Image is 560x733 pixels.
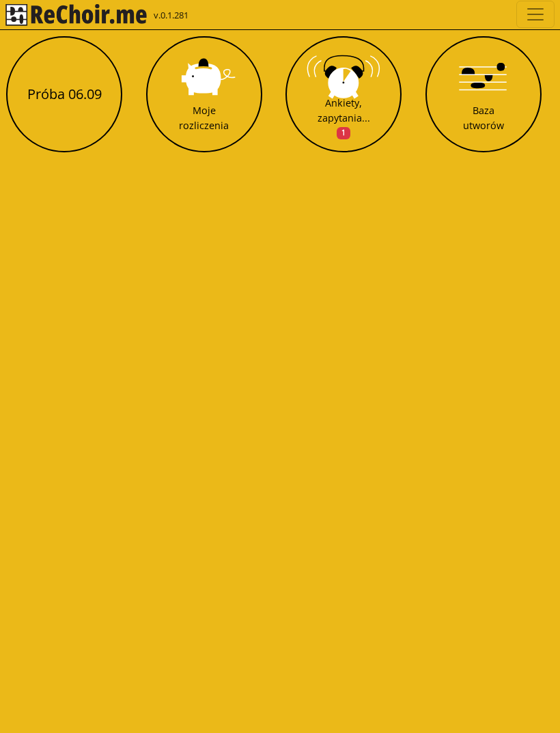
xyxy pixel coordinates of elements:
button: Baza utworów [425,36,542,152]
div: Ankiety, zapytania... [318,96,370,140]
span: v.0.1.281 [154,9,188,23]
button: Ankiety, zapytania...1 [285,36,402,152]
button: Moje rozliczenia [146,36,262,152]
button: Próba 06.09 [6,36,122,152]
img: rekłajer mi [5,4,147,26]
button: Toggle navigation [516,1,555,28]
div: Baza utworów [463,103,504,133]
div: Moje rozliczenia [179,103,229,133]
span: 1 [337,127,350,139]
